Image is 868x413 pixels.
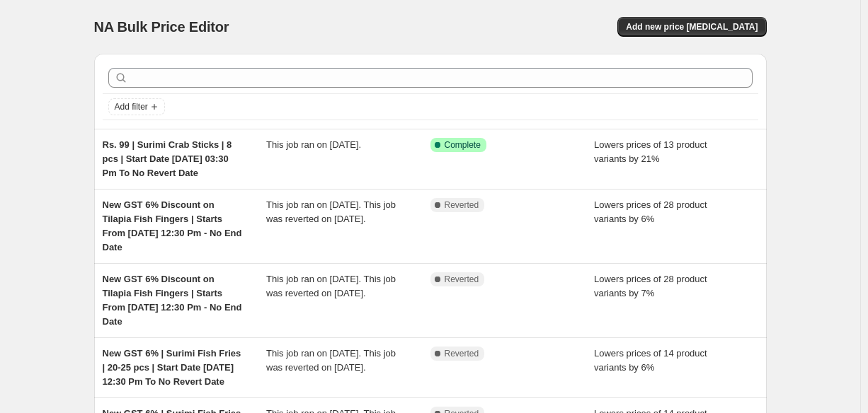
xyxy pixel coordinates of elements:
span: Lowers prices of 28 product variants by 7% [594,274,707,298]
span: Reverted [445,348,479,359]
span: Rs. 99 | Surimi Crab Sticks | 8 pcs | Start Date [DATE] 03:30 Pm To No Revert Date [103,139,232,178]
span: Lowers prices of 13 product variants by 21% [594,139,707,164]
span: New GST 6% | Surimi Fish Fries | 20-25 pcs | Start Date [DATE] 12:30 Pm To No Revert Date [103,348,241,387]
span: This job ran on [DATE]. This job was reverted on [DATE]. [266,348,396,373]
button: Add new price [MEDICAL_DATA] [617,17,766,37]
span: Lowers prices of 28 product variants by 6% [594,199,707,224]
span: New GST 6% Discount on Tilapia Fish Fingers | Starts From [DATE] 12:30 Pm - No End Date [103,274,242,327]
span: New GST 6% Discount on Tilapia Fish Fingers | Starts From [DATE] 12:30 Pm - No End Date [103,199,242,252]
span: Reverted [445,274,479,285]
span: NA Bulk Price Editor [94,19,229,35]
span: Reverted [445,199,479,211]
button: Add filter [108,98,165,115]
span: Complete [445,139,481,151]
span: Add new price [MEDICAL_DATA] [626,21,758,33]
span: This job ran on [DATE]. This job was reverted on [DATE]. [266,274,396,298]
span: Lowers prices of 14 product variants by 6% [594,348,707,373]
span: This job ran on [DATE]. This job was reverted on [DATE]. [266,199,396,224]
span: Add filter [115,101,148,112]
span: This job ran on [DATE]. [266,139,361,150]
